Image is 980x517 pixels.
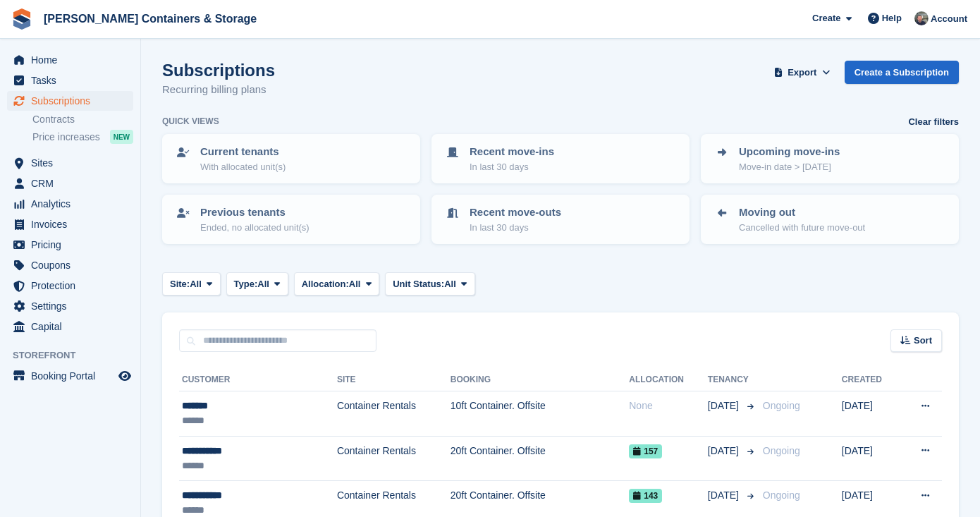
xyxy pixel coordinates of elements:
[739,205,865,221] p: Moving out
[162,272,221,296] button: Site: All
[31,366,116,386] span: Booking Portal
[7,255,133,275] a: menu
[7,71,133,90] a: menu
[763,400,800,411] span: Ongoing
[433,135,688,182] a: Recent move-ins In last 30 days
[444,277,456,291] span: All
[7,296,133,316] a: menu
[842,436,900,481] td: [DATE]
[629,399,708,413] div: None
[7,276,133,296] a: menu
[702,135,957,182] a: Upcoming move-ins Move-in date > [DATE]
[702,196,957,243] a: Moving out Cancelled with future move-out
[7,194,133,214] a: menu
[882,11,902,25] span: Help
[164,196,419,243] a: Previous tenants Ended, no allocated unit(s)
[38,7,262,30] a: [PERSON_NAME] Containers & Storage
[31,153,116,173] span: Sites
[164,135,419,182] a: Current tenants With allocated unit(s)
[908,115,959,129] a: Clear filters
[914,11,929,25] img: Adam Greenhalgh
[226,272,288,296] button: Type: All
[451,369,630,391] th: Booking
[739,144,840,160] p: Upcoming move-ins
[31,50,116,70] span: Home
[470,221,561,235] p: In last 30 days
[771,61,833,84] button: Export
[162,82,275,98] p: Recurring billing plans
[13,348,140,363] span: Storefront
[257,277,269,291] span: All
[470,160,554,174] p: In last 30 days
[32,113,133,126] a: Contracts
[162,115,219,128] h6: Quick views
[116,367,133,384] a: Preview store
[31,235,116,255] span: Pricing
[179,369,337,391] th: Customer
[451,391,630,437] td: 10ft Container. Offsite
[170,277,190,291] span: Site:
[7,235,133,255] a: menu
[31,194,116,214] span: Analytics
[31,91,116,111] span: Subscriptions
[337,391,451,437] td: Container Rentals
[7,153,133,173] a: menu
[234,277,258,291] span: Type:
[7,50,133,70] a: menu
[914,334,932,348] span: Sort
[200,160,286,174] p: With allocated unit(s)
[385,272,474,296] button: Unit Status: All
[110,130,133,144] div: NEW
[337,436,451,481] td: Container Rentals
[788,66,816,80] span: Export
[845,61,959,84] a: Create a Subscription
[763,445,800,456] span: Ongoing
[812,11,840,25] span: Create
[739,160,840,174] p: Move-in date > [DATE]
[931,12,967,26] span: Account
[31,214,116,234] span: Invoices
[294,272,380,296] button: Allocation: All
[7,214,133,234] a: menu
[842,391,900,437] td: [DATE]
[708,369,757,391] th: Tenancy
[708,444,742,458] span: [DATE]
[32,130,100,144] span: Price increases
[31,255,116,275] span: Coupons
[32,129,133,145] a: Price increases NEW
[162,61,275,80] h1: Subscriptions
[31,317,116,336] span: Capital
[302,277,349,291] span: Allocation:
[7,91,133,111] a: menu
[31,174,116,193] span: CRM
[7,366,133,386] a: menu
[200,221,310,235] p: Ended, no allocated unit(s)
[629,369,708,391] th: Allocation
[349,277,361,291] span: All
[11,8,32,30] img: stora-icon-8386f47178a22dfd0bd8f6a31ec36ba5ce8667c1dd55bd0f319d3a0aa187defe.svg
[470,205,561,221] p: Recent move-outs
[433,196,688,243] a: Recent move-outs In last 30 days
[190,277,202,291] span: All
[708,399,742,413] span: [DATE]
[31,71,116,90] span: Tasks
[629,444,662,458] span: 157
[31,296,116,316] span: Settings
[393,277,444,291] span: Unit Status:
[337,369,451,391] th: Site
[7,317,133,336] a: menu
[708,488,742,503] span: [DATE]
[451,436,630,481] td: 20ft Container. Offsite
[842,369,900,391] th: Created
[200,205,310,221] p: Previous tenants
[200,144,286,160] p: Current tenants
[629,489,662,503] span: 143
[31,276,116,296] span: Protection
[7,174,133,193] a: menu
[763,489,800,501] span: Ongoing
[470,144,554,160] p: Recent move-ins
[739,221,865,235] p: Cancelled with future move-out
